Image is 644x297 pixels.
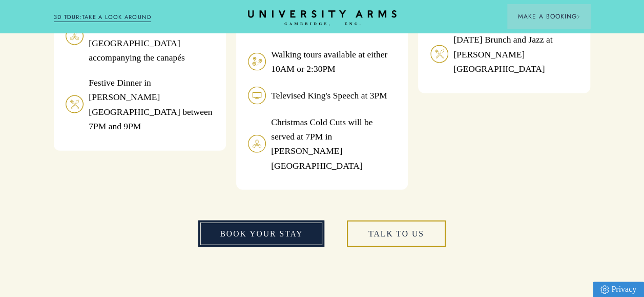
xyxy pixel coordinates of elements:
img: Privacy [600,285,609,294]
img: image-8cd220cb6bd37099a561386b53d57f73054b7aa0-36x36-svg [66,27,84,45]
p: Walking tours available at either 10AM or 2:30PM [271,47,396,76]
p: Televised King's Speech at 3PM [271,88,387,103]
p: [PERSON_NAME] from [PERSON_NAME][GEOGRAPHIC_DATA] accompanying the canapés [89,7,214,65]
img: image-656e0f87c0304535da388cac5b8903be1cb77f16-36x36-svg [248,53,266,71]
img: image-d00ca5e1ffb7cb1b4e665a2a0cfff822135826a3-36x36-svg [248,87,266,105]
p: Christmas Cold Cuts will be served at 7PM in [PERSON_NAME][GEOGRAPHIC_DATA] [271,115,396,173]
a: Home [248,10,397,26]
img: Arrow icon [576,15,580,18]
a: 3D TOUR:TAKE A LOOK AROUND [54,13,152,22]
img: image-8cd220cb6bd37099a561386b53d57f73054b7aa0-36x36-svg [248,135,266,153]
img: image-d5dbfeae6fa4c3be420f23de744ec97b9c5ebc44-36x36-svg [66,95,84,113]
span: Make a Booking [517,12,580,21]
p: [DATE] Brunch and Jazz at [PERSON_NAME][GEOGRAPHIC_DATA] [453,32,578,76]
p: Festive Dinner in [PERSON_NAME][GEOGRAPHIC_DATA] between 7PM and 9PM [89,75,214,134]
a: Privacy [593,282,644,297]
a: talk to us [347,221,446,247]
a: book your stay [198,221,324,247]
img: image-d5dbfeae6fa4c3be420f23de744ec97b9c5ebc44-36x36-svg [430,45,448,63]
button: Make a BookingArrow icon [507,4,590,29]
